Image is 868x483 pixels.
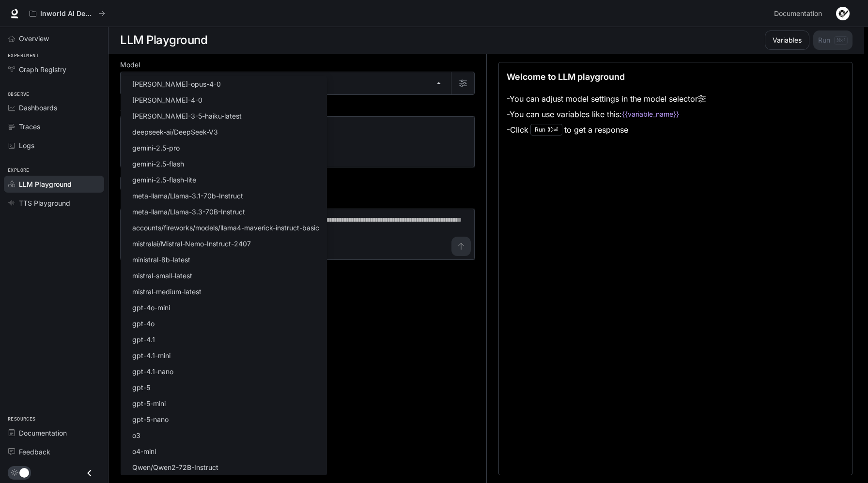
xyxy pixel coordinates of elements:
[132,446,156,456] p: o4-mini
[132,255,190,265] p: ministral-8b-latest
[132,398,166,408] p: gpt-5-mini
[132,350,170,361] p: gpt-4.1-mini
[132,95,202,105] p: [PERSON_NAME]-4-0
[132,271,192,281] p: mistral-small-latest
[132,462,218,472] p: Qwen/Qwen2-72B-Instruct
[132,430,140,440] p: o3
[132,366,173,377] p: gpt-4.1-nano
[132,334,155,345] p: gpt-4.1
[132,159,184,169] p: gemini-2.5-flash
[132,191,243,201] p: meta-llama/Llama-3.1-70b-Instruct
[132,302,170,313] p: gpt-4o-mini
[132,79,221,89] p: [PERSON_NAME]-opus-4-0
[132,414,169,424] p: gpt-5-nano
[132,175,196,185] p: gemini-2.5-flash-lite
[132,223,319,233] p: accounts/fireworks/models/llama4-maverick-instruct-basic
[132,318,155,329] p: gpt-4o
[132,127,218,137] p: deepseek-ai/DeepSeek-V3
[132,239,251,249] p: mistralai/Mistral-Nemo-Instruct-2407
[132,143,180,153] p: gemini-2.5-pro
[132,111,242,121] p: [PERSON_NAME]-3-5-haiku-latest
[132,207,245,217] p: meta-llama/Llama-3.3-70B-Instruct
[132,287,201,297] p: mistral-medium-latest
[132,382,150,392] p: gpt-5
